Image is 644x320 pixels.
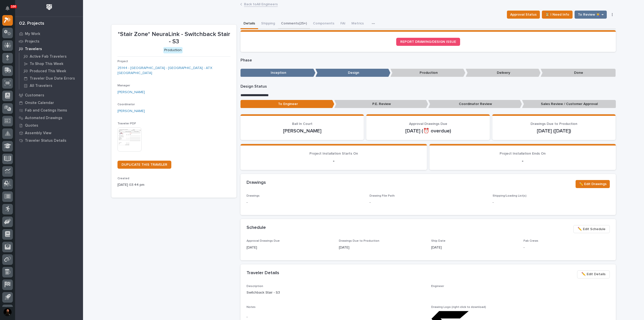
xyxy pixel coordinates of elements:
[2,3,13,14] button: Notifications
[247,239,280,242] span: Approval Drawings Due
[30,84,52,88] p: All Travelers
[370,200,371,205] p: -
[247,306,256,309] span: Notes
[25,93,44,98] p: Customers
[310,19,337,29] button: Components
[240,58,616,63] p: Phase
[522,100,616,108] p: Sales Review / Customer Approval
[240,84,616,89] p: Design Status
[117,182,230,188] p: [DATE] 03:44 pm
[11,5,16,8] p: 100
[30,76,75,81] p: Traveler Due Date Errors
[578,226,606,232] span: ✏️ Edit Schedule
[15,45,83,53] a: Travelers
[45,3,54,12] img: Workspace Logo
[541,69,616,77] p: Done
[25,131,51,135] p: Assembly View
[524,239,538,242] span: Fab Crews
[247,245,333,250] p: [DATE]
[247,314,425,320] p: -
[431,239,446,242] span: Ship Date
[493,200,610,205] p: -
[117,90,145,95] a: [PERSON_NAME]
[25,108,67,113] p: Fab and Coatings Items
[30,69,66,74] p: Produced This Week
[15,91,83,99] a: Customers
[247,225,266,231] h2: Schedule
[390,69,465,77] p: Production
[19,67,83,75] a: Produced This Week
[15,114,83,122] a: Automated Drawings
[117,103,135,106] span: Coordinator
[15,99,83,106] a: Onsite Calendar
[309,152,358,155] span: Project Installation Starts On
[339,245,425,250] p: [DATE]
[30,62,63,66] p: To Shop This Week
[542,11,573,19] button: ⏳ I Need Info
[292,122,312,126] span: Ball In Court
[117,109,145,114] a: [PERSON_NAME]
[25,116,62,120] p: Automated Drawings
[15,106,83,114] a: Fab and Coatings Items
[25,47,42,51] p: Travelers
[431,245,517,250] p: [DATE]
[500,152,546,155] span: Project Installation Ends On
[2,307,13,317] button: users-avatar
[247,270,279,276] h2: Traveler Details
[25,39,39,44] p: Projects
[25,123,38,128] p: Quotes
[577,270,610,278] button: ✏️ Edit Details
[15,38,83,45] a: Projects
[339,239,379,242] span: Drawings Due to Production
[431,306,486,309] span: Drawing Logo (right-click to download)
[247,194,260,197] span: Drawings
[431,285,444,288] span: Engineer
[334,100,428,108] p: P.E. Review
[247,128,358,134] p: [PERSON_NAME]
[15,137,83,144] a: Traveler Status Details
[163,47,183,53] div: Production
[579,181,607,187] span: ✏️ Edit Drawings
[315,69,390,77] p: Design
[117,60,128,63] span: Project
[278,19,310,29] button: Comments (25+)
[507,11,540,19] button: Approval Status
[576,180,610,188] button: ✏️ Edit Drawings
[435,158,610,164] p: -
[545,12,569,18] span: ⏳ I Need Info
[337,19,348,29] button: FAI
[117,84,130,87] span: Manager
[25,101,54,105] p: Onsite Calendar
[370,194,395,197] span: Drawing File Path
[240,69,315,77] p: Inception
[581,271,606,277] span: ✏️ Edit Details
[575,11,607,19] button: To Review 👨‍🏭 →
[122,163,167,166] span: DUPLICATE THIS TRAVELER
[531,122,577,126] span: Drawings Due to Production
[6,6,13,14] div: Notifications100
[19,60,83,67] a: To Shop This Week
[117,177,129,180] span: Created
[15,129,83,137] a: Assembly View
[510,12,537,18] span: Approval Status
[247,290,425,295] p: Switchback Stair - S3
[578,12,603,18] span: To Review 👨‍🏭 →
[25,32,40,36] p: My Work
[258,19,278,29] button: Shipping
[247,200,364,205] p: -
[493,194,527,197] span: Shipping/Loading List(s)
[400,40,456,44] span: REPORT DRAWING/DESIGN ISSUE
[240,100,334,108] p: To Engineer
[15,30,83,38] a: My Work
[117,31,230,45] p: *Stair Zone* NeuraLink - Switchback Stair - S3
[466,69,541,77] p: Delivery
[247,158,421,164] p: -
[573,225,610,233] button: ✏️ Edit Schedule
[247,180,266,186] h2: Drawings
[117,65,230,76] a: 25144 - [GEOGRAPHIC_DATA] - [GEOGRAPHIC_DATA] - ATX [GEOGRAPHIC_DATA]
[396,38,460,46] a: REPORT DRAWING/DESIGN ISSUE
[15,122,83,129] a: Quotes
[247,285,263,288] span: Description
[498,128,610,134] p: [DATE] ([DATE])
[428,100,522,108] p: Coordinator Review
